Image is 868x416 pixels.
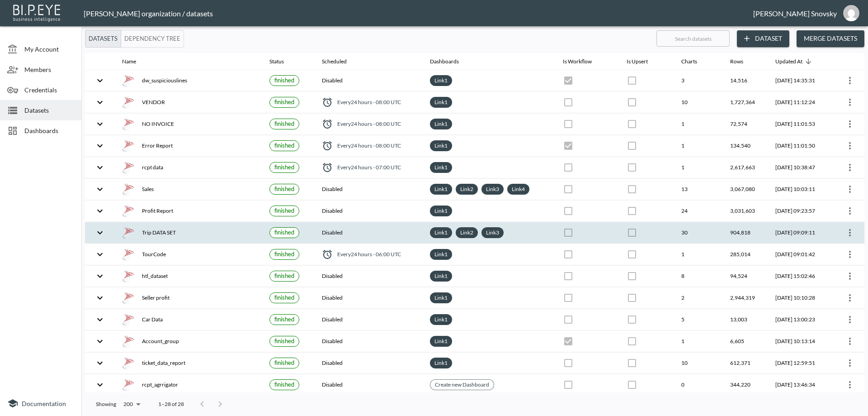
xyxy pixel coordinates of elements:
th: {"type":{},"key":null,"ref":null,"props":{"size":"small","label":{"type":{},"key":null,"ref":null... [262,287,315,309]
div: Trip DATA SET [122,226,255,239]
th: 2025-08-26, 09:09:11 [768,222,831,244]
div: Platform [85,30,184,48]
th: 904,818 [723,222,769,244]
div: Car Data [122,313,255,326]
th: {"type":{},"key":null,"ref":null,"props":{"disabled":true,"checked":false,"color":"primary","styl... [556,266,619,287]
button: expand row [92,138,108,153]
span: Every 24 hours - 06:00 UTC [337,250,401,258]
span: finished [274,77,294,84]
th: {"type":{},"key":null,"ref":null,"props":{"disabled":true,"checked":false,"color":"primary","styl... [619,179,674,200]
div: Error Report [122,139,255,152]
a: Link1 [433,206,449,216]
th: {"type":"div","key":null,"ref":null,"props":{"style":{"display":"flex","gap":16,"alignItems":"cen... [115,309,262,330]
img: mssql icon [122,313,135,326]
div: Sales [122,183,255,196]
th: {"type":"div","key":null,"ref":null,"props":{"style":{"display":"flex","alignItems":"center","col... [315,114,423,135]
th: 13 [674,179,723,200]
th: 5 [674,309,723,330]
th: 2025-08-26, 11:01:50 [768,135,831,157]
span: finished [274,207,294,214]
th: Disabled [315,353,423,374]
a: Link1 [433,119,449,129]
th: {"type":"div","key":null,"ref":null,"props":{"style":{"display":"flex","gap":16,"alignItems":"cen... [115,244,262,265]
th: {"type":{},"key":null,"ref":null,"props":{"disabled":true,"checked":false,"color":"primary","styl... [619,309,674,330]
a: Link4 [510,184,527,194]
a: Link1 [433,249,449,259]
a: Link2 [458,227,475,238]
div: Profit Report [122,205,255,217]
span: finished [274,142,294,149]
th: {"type":{"isMobxInjector":true,"displayName":"inject-with-userStore-stripeStore-datasetsStore(Obj... [831,114,864,135]
span: Rows [730,56,755,67]
th: 2,944,319 [723,287,769,309]
span: Dashboards [24,126,74,135]
span: finished [274,120,294,127]
th: Disabled [315,374,423,396]
th: Disabled [315,222,423,244]
button: more [843,334,857,349]
div: Link3 [481,184,504,195]
div: htl_dataset [122,270,255,282]
th: 2025-08-26, 10:03:11 [768,179,831,200]
th: 2025-07-30, 13:00:23 [768,309,831,330]
th: {"type":{},"key":null,"ref":null,"props":{"disabled":true,"checked":true,"color":"primary","style... [556,135,619,157]
th: {"type":"div","key":null,"ref":null,"props":{"style":{"display":"flex","alignItems":"center","col... [315,157,423,178]
span: finished [274,294,294,301]
div: [PERSON_NAME] Snovsky [753,9,837,18]
img: mssql icon [122,226,135,239]
div: Link1 [430,292,452,303]
th: {"type":{"isMobxInjector":true,"displayName":"inject-with-userStore-stripeStore-datasetsStore(Obj... [831,135,864,157]
div: Link4 [507,184,529,195]
div: Link1 [430,271,452,282]
th: {"type":"div","key":null,"ref":null,"props":{"style":{"display":"flex","flexWrap":"wrap","gap":6}... [423,287,556,309]
button: more [843,182,857,196]
img: mssql icon [122,74,135,87]
th: {"type":"div","key":null,"ref":null,"props":{"style":{"display":"flex","gap":16,"alignItems":"cen... [115,135,262,157]
th: {"type":"div","key":null,"ref":null,"props":{"style":{"display":"flex","flexWrap":"wrap","gap":6}... [423,309,556,330]
th: Disabled [315,266,423,287]
th: 3,031,603 [723,201,769,222]
button: Datasets [85,30,121,48]
th: {"type":{},"key":null,"ref":null,"props":{"disabled":true,"checked":false,"color":"primary","styl... [619,201,674,222]
img: mssql icon [122,248,135,261]
img: mssql icon [122,139,135,152]
th: {"type":{},"key":null,"ref":null,"props":{"size":"small","clickable":true,"style":{"background":"... [423,374,556,396]
th: {"type":{},"key":null,"ref":null,"props":{"disabled":true,"checked":false,"color":"primary","styl... [619,92,674,113]
th: 94,524 [723,266,769,287]
th: 24 [674,201,723,222]
div: Link3 [481,227,504,238]
th: {"type":{},"key":null,"ref":null,"props":{"size":"small","label":{"type":{},"key":null,"ref":null... [262,244,315,265]
a: Documentation [7,398,74,409]
th: 1 [674,157,723,178]
div: ticket_data_report [122,357,255,369]
a: Link1 [433,184,449,194]
th: 612,371 [723,353,769,374]
th: {"type":{},"key":null,"ref":null,"props":{"disabled":true,"checked":false,"color":"primary","styl... [556,114,619,135]
th: 1 [674,331,723,352]
span: finished [274,337,294,344]
button: more [843,160,857,175]
th: 1 [674,114,723,135]
th: {"type":{},"key":null,"ref":null,"props":{"size":"small","label":{"type":{},"key":null,"ref":null... [262,353,315,374]
a: Link1 [433,336,449,346]
th: 2025-08-26, 09:01:42 [768,244,831,265]
th: {"type":"div","key":null,"ref":null,"props":{"style":{"display":"flex","flexWrap":"wrap","gap":6}... [423,135,556,157]
th: {"type":"div","key":null,"ref":null,"props":{"style":{"display":"flex","gap":16,"alignItems":"cen... [115,92,262,113]
th: 2025-07-24, 10:13:14 [768,331,831,352]
span: Members [24,65,74,74]
th: 6,605 [723,331,769,352]
th: {"type":"div","key":null,"ref":null,"props":{"style":{"display":"flex","flexWrap":"wrap","gap":6}... [423,92,556,113]
div: Link1 [430,75,452,86]
span: My Account [24,44,74,54]
th: 3 [674,70,723,91]
th: {"type":{"isMobxInjector":true,"displayName":"inject-with-userStore-stripeStore-datasetsStore(Obj... [831,179,864,200]
th: {"type":{},"key":null,"ref":null,"props":{"size":"small","label":{"type":{},"key":null,"ref":null... [262,266,315,287]
div: Is Workflow [563,56,592,67]
th: {"type":"div","key":null,"ref":null,"props":{"style":{"display":"flex","alignItems":"center","col... [315,92,423,113]
div: Link1 [430,227,452,238]
th: {"type":{"isMobxInjector":true,"displayName":"inject-with-userStore-stripeStore-datasetsStore(Obj... [831,266,864,287]
div: [PERSON_NAME] organization / datasets [84,9,753,18]
button: Merge Datasets [797,30,864,47]
th: Disabled [315,331,423,352]
a: Link1 [433,292,449,303]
